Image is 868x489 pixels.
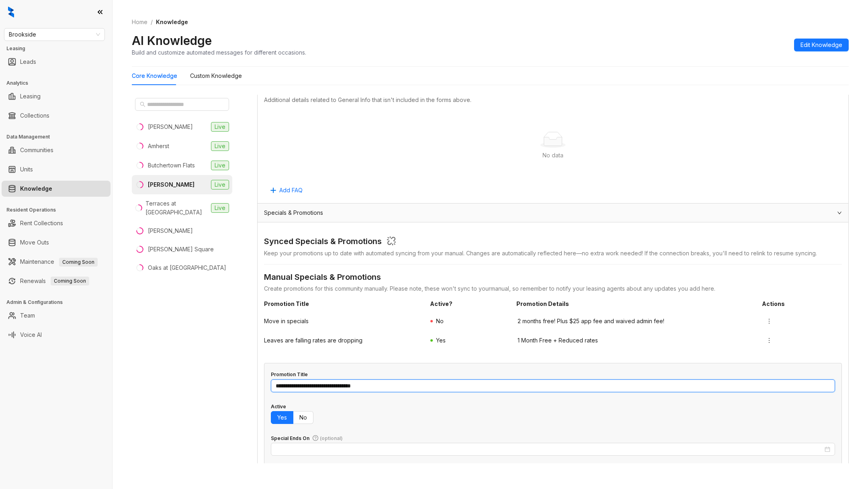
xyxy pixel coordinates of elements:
div: Special Ends On [271,435,343,442]
span: 2 months free! Plus $25 app fee and waived admin fee! [518,317,755,326]
div: Build and customize automated messages for different occasions. [132,48,306,57]
li: Units [2,161,111,177]
div: No data [274,151,832,160]
span: Promotion Title [264,300,424,308]
span: question-circle [313,435,318,441]
span: No [299,414,307,421]
div: Amherst [148,142,169,151]
a: Leasing [20,88,41,104]
a: Knowledge [20,181,52,197]
span: 1 Month Free + Reduced rates [518,336,755,345]
span: more [766,337,772,344]
img: logo [8,6,14,18]
li: Rent Collections [2,215,111,231]
div: [PERSON_NAME] [148,226,193,235]
button: Edit Knowledge [794,39,849,51]
span: Active? [430,300,510,308]
button: Add FAQ [264,184,309,197]
span: Yes [277,414,287,421]
div: [PERSON_NAME] [148,180,194,189]
span: Actions [762,300,842,308]
span: Brookside [9,29,100,41]
li: Leads [2,54,111,70]
a: Move Outs [20,234,49,251]
span: Knowledge [156,18,188,25]
div: Specials & Promotions [258,204,848,222]
div: Additional details related to General Info that isn't included in the forms above. [264,96,842,104]
span: Move in specials [264,317,422,326]
span: Coming Soon [51,277,89,285]
span: Specials & Promotions [264,208,323,217]
div: Custom Knowledge [190,71,242,80]
span: expanded [837,210,842,215]
li: Communities [2,142,111,158]
span: Live [211,203,229,213]
li: Move Outs [2,234,111,251]
li: Team [2,308,111,324]
li: Knowledge [2,181,111,197]
span: Live [211,141,229,151]
h3: Data Management [6,133,112,141]
div: Core Knowledge [132,71,177,80]
span: (optional) [320,435,343,441]
a: Home [130,18,149,26]
div: Manual Specials & Promotions [264,271,842,284]
h3: Analytics [6,79,112,87]
a: Units [20,161,33,177]
h3: Admin & Configurations [6,299,112,306]
div: Oaks at [GEOGRAPHIC_DATA] [148,263,226,272]
a: Communities [20,142,53,158]
li: Leasing [2,88,111,104]
li: Collections [2,108,111,124]
span: Live [211,180,229,189]
a: Rent Collections [20,215,63,231]
div: Active [271,403,286,411]
div: Promotion Title [271,371,308,379]
span: Yes [436,337,446,344]
div: Terraces at [GEOGRAPHIC_DATA] [145,199,208,217]
div: [PERSON_NAME] Square [148,245,214,254]
a: Team [20,308,35,324]
a: RenewalsComing Soon [20,273,89,289]
li: Maintenance [2,254,111,270]
h2: AI Knowledge [132,33,212,48]
span: Add FAQ [279,186,303,195]
div: Create promotions for this community manually. Please note, these won't sync to your manual , so ... [264,284,842,293]
h3: Resident Operations [6,206,112,214]
div: Butchertown Flats [148,161,195,170]
span: Live [211,122,229,132]
div: Keep your promotions up to date with automated syncing from your manual . Changes are automatical... [264,249,842,258]
span: Live [211,161,229,170]
span: Leaves are falling rates are dropping [264,336,422,345]
h3: Leasing [6,45,112,52]
span: more [766,318,772,324]
div: Synced Specials & Promotions [264,235,382,249]
span: search [140,102,145,107]
div: [PERSON_NAME] [148,122,193,131]
span: Promotion Details [516,300,756,308]
li: / [151,18,153,26]
a: Leads [20,54,36,70]
a: Voice AI [20,327,42,343]
li: Renewals [2,273,111,289]
span: Edit Knowledge [800,41,842,49]
li: Voice AI [2,327,111,343]
a: Collections [20,108,49,124]
span: No [436,318,444,324]
span: Coming Soon [59,258,98,267]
